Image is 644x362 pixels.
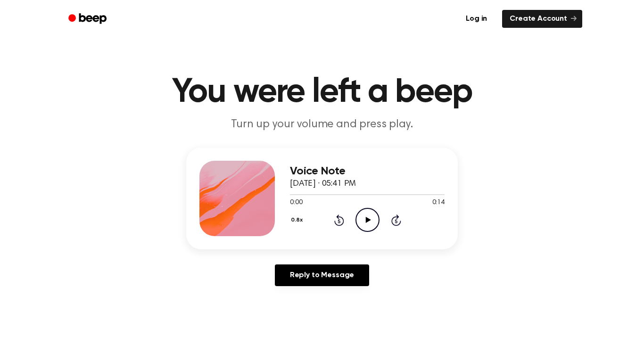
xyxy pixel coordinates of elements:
[62,10,115,28] a: Beep
[290,180,356,188] span: [DATE] · 05:41 PM
[81,75,563,109] h1: You were left a beep
[290,212,306,228] button: 0.8x
[290,165,445,178] h3: Voice Note
[141,117,503,132] p: Turn up your volume and press play.
[432,198,445,208] span: 0:14
[290,198,302,208] span: 0:00
[456,8,496,30] a: Log in
[275,264,369,286] a: Reply to Message
[502,10,582,28] a: Create Account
